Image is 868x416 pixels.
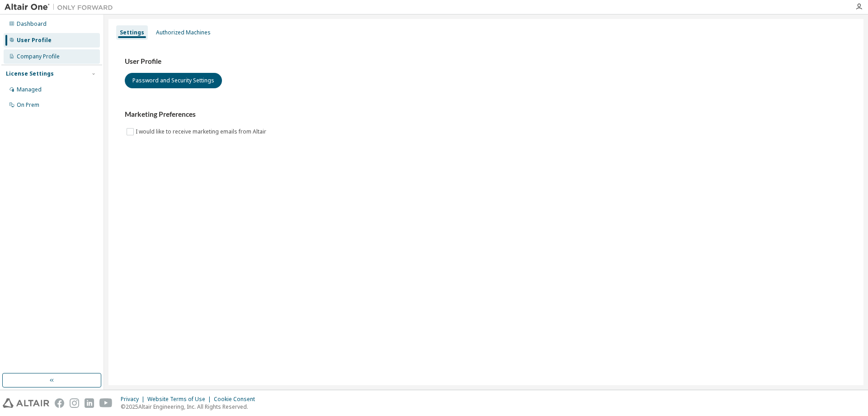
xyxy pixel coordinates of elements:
img: youtube.svg [99,398,113,408]
h3: Marketing Preferences [125,110,847,119]
div: License Settings [6,70,54,77]
div: Authorized Machines [156,29,211,36]
img: Altair One [5,3,118,12]
img: facebook.svg [55,398,64,408]
img: instagram.svg [70,398,79,408]
div: User Profile [17,37,52,44]
img: altair_logo.svg [3,398,49,408]
div: Company Profile [17,53,60,60]
p: © 2025 Altair Engineering, Inc. All Rights Reserved. [121,403,260,411]
div: Dashboard [17,20,47,28]
div: Managed [17,86,42,93]
div: Settings [120,29,144,36]
img: linkedin.svg [85,398,94,408]
button: Password and Security Settings [125,73,222,88]
h3: User Profile [125,57,847,66]
div: On Prem [17,101,39,109]
label: I would like to receive marketing emails from Altair [136,126,268,137]
div: Cookie Consent [214,396,260,403]
div: Privacy [121,396,147,403]
div: Website Terms of Use [147,396,214,403]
